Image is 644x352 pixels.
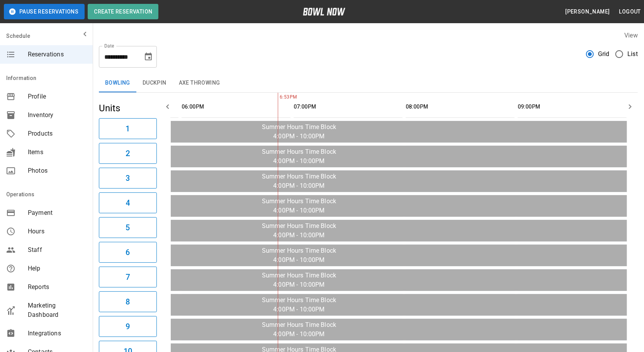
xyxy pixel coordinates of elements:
[126,320,130,333] h6: 9
[28,50,87,59] span: Reservations
[28,329,87,338] span: Integrations
[173,74,226,92] button: Axe Throwing
[278,94,280,101] span: 6:53PM
[28,148,87,157] span: Items
[616,5,644,19] button: Logout
[126,221,130,234] h6: 5
[99,74,638,92] div: inventory tabs
[28,264,87,273] span: Help
[88,4,158,19] button: Create Reservation
[28,129,87,138] span: Products
[126,246,130,258] h6: 6
[99,74,136,92] button: Bowling
[28,166,87,175] span: Photos
[303,8,345,15] img: logo
[28,208,87,218] span: Payment
[136,74,173,92] button: Duckpin
[28,227,87,236] span: Hours
[141,49,156,65] button: Choose date, selected date is Sep 8, 2025
[126,271,130,283] h6: 7
[99,316,157,337] button: 9
[4,4,85,19] button: Pause Reservations
[99,192,157,213] button: 4
[126,147,130,160] h6: 2
[28,245,87,255] span: Staff
[126,296,130,308] h6: 8
[99,118,157,139] button: 1
[126,172,130,184] h6: 3
[99,267,157,287] button: 7
[99,143,157,164] button: 2
[624,32,638,39] label: View
[99,242,157,263] button: 6
[598,49,610,59] span: Grid
[99,291,157,312] button: 8
[126,122,130,135] h6: 1
[99,102,157,114] h5: Units
[28,282,87,292] span: Reports
[28,92,87,101] span: Profile
[627,49,638,59] span: List
[562,5,613,19] button: [PERSON_NAME]
[28,111,87,120] span: Inventory
[99,168,157,189] button: 3
[99,217,157,238] button: 5
[28,301,87,320] span: Marketing Dashboard
[126,197,130,209] h6: 4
